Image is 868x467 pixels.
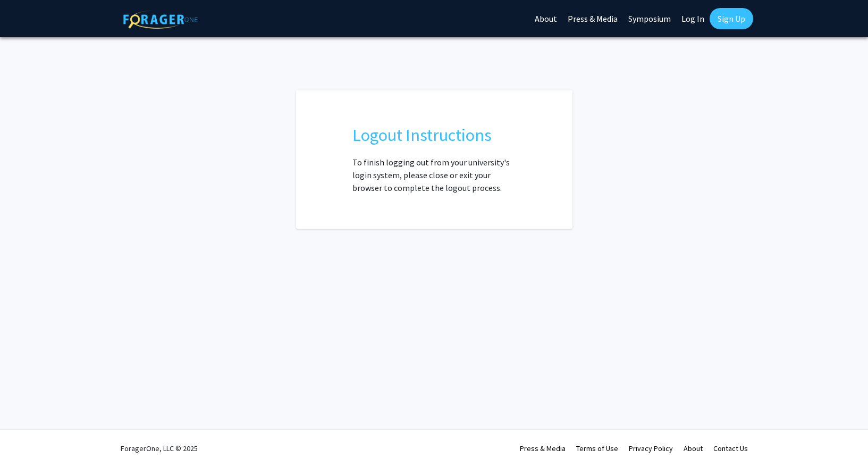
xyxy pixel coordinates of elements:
a: Privacy Policy [629,444,673,453]
img: ForagerOne Logo [123,10,198,29]
a: Contact Us [713,444,748,453]
a: Terms of Use [576,444,618,453]
a: Sign Up [710,8,753,29]
a: About [684,444,703,453]
p: To finish logging out from your university's login system, please close or exit your browser to c... [352,156,516,194]
div: ForagerOne, LLC © 2025 [121,430,198,467]
h2: Logout Instructions [352,125,516,145]
a: Press & Media [520,444,566,453]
